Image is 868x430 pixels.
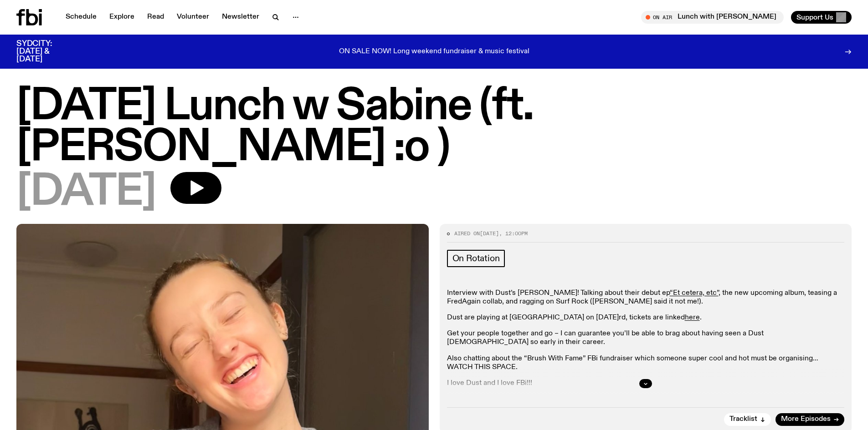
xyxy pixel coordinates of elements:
[480,230,499,237] span: [DATE]
[776,413,844,426] a: More Episodes
[16,86,852,168] h1: [DATE] Lunch w Sabine (ft. [PERSON_NAME] :o )
[142,11,169,24] a: Read
[447,354,845,372] p: Also chatting about the “Brush With Fame” FBi fundraiser which someone super cool and hot must be...
[447,314,845,322] p: Dust are playing at [GEOGRAPHIC_DATA] on [DATE] rd , tickets are linked .
[499,230,528,237] span: , 12:00pm
[724,413,771,426] button: Tracklist
[454,230,480,237] span: Aired on
[171,11,215,24] a: Volunteer
[685,314,700,321] a: here
[104,11,140,24] a: Explore
[16,172,156,213] span: [DATE]
[791,11,852,24] button: Support Us
[16,40,75,63] h3: SYDCITY: [DATE] & [DATE]
[216,11,265,24] a: Newsletter
[641,11,784,24] button: On AirLunch with [PERSON_NAME]
[447,329,845,347] p: Get your people together and go – I can guarantee you’ll be able to brag about having seen a Dust...
[452,253,500,263] span: On Rotation
[670,289,719,297] a: “Et cetera, etc”
[781,416,831,423] span: More Episodes
[729,416,757,423] span: Tracklist
[447,250,505,267] a: On Rotation
[796,13,833,21] span: Support Us
[60,11,102,24] a: Schedule
[447,289,845,306] p: Interview with Dust’s [PERSON_NAME]! Talking about their debut ep , the new upcoming album, teasi...
[339,48,529,56] p: ON SALE NOW! Long weekend fundraiser & music festival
